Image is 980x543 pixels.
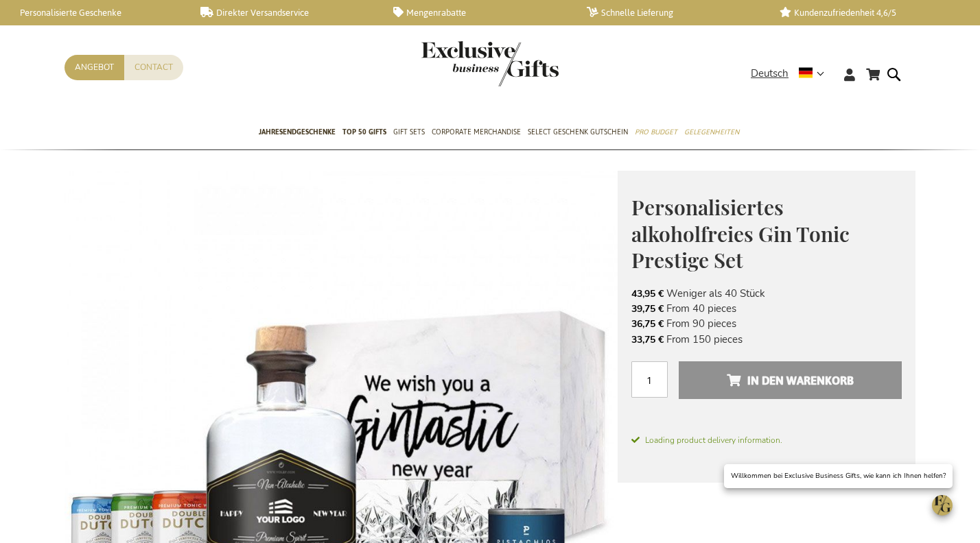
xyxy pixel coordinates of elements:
[393,116,425,150] a: Gift Sets
[631,316,902,331] li: From 90 pieces
[124,55,183,80] a: Contact
[432,116,521,150] a: Corporate Merchandise
[342,116,386,150] a: TOP 50 Gifts
[635,125,677,139] span: Pro Budget
[631,286,902,301] li: Weniger als 40 Stück
[684,125,739,139] span: Gelegenheiten
[259,125,336,139] span: Jahresendgeschenke
[684,116,739,150] a: Gelegenheiten
[528,116,628,150] a: Select Geschenk Gutschein
[259,116,336,150] a: Jahresendgeschenke
[631,333,664,346] span: 33,75 €
[631,193,850,274] span: Personalisiertes alkoholfreies Gin Tonic Prestige Set
[631,361,668,398] input: Menge
[421,41,490,86] a: store logo
[635,116,677,150] a: Pro Budget
[200,7,372,19] a: Direkter Versandservice
[432,125,521,139] span: Corporate Merchandise
[393,7,565,19] a: Mengenrabatte
[7,7,178,19] a: Personalisierte Geschenke
[587,7,758,19] a: Schnelle Lieferung
[421,41,559,86] img: Exclusive Business gifts logo
[631,287,664,300] span: 43,95 €
[780,7,951,19] a: Kundenzufriedenheit 4,6/5
[65,55,124,80] a: Angebot
[631,301,902,316] li: From 40 pieces
[751,66,789,82] span: Deutsch
[342,125,386,139] span: TOP 50 Gifts
[631,434,902,446] span: Loading product delivery information.
[631,317,664,330] span: 36,75 €
[631,302,664,315] span: 39,75 €
[393,125,425,139] span: Gift Sets
[528,125,628,139] span: Select Geschenk Gutschein
[631,332,902,347] li: From 150 pieces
